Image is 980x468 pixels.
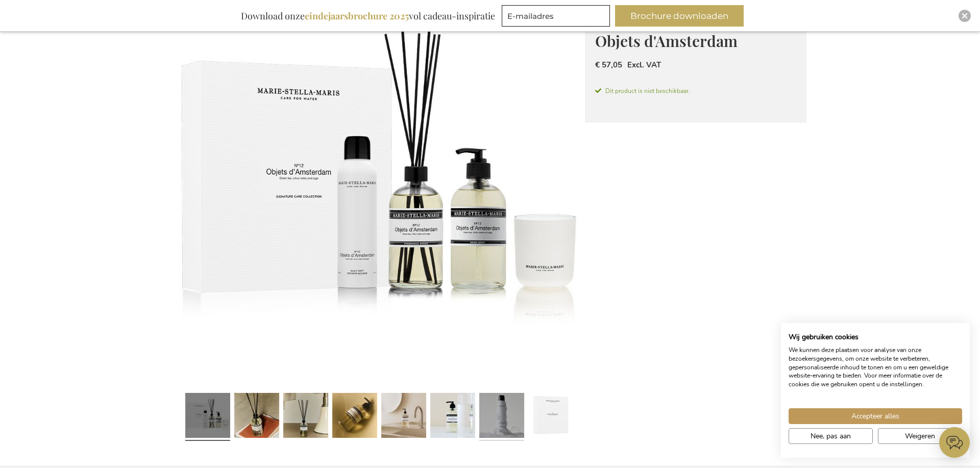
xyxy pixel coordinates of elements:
[811,431,851,441] span: Nee, pas aan
[502,5,610,27] input: E-mailadres
[332,389,377,445] a: Marie-Stella-Maris Signature Care Collection - No.12 Objets d'Amsterdam
[236,5,500,27] div: Download onze vol cadeau-inspiratie
[878,428,962,444] button: Alle cookies weigeren
[962,13,968,19] img: Close
[479,389,524,445] a: Marie-Stella-Maris Signature Care Collection - No.12 Objets d'Amsterdam
[615,5,744,27] button: Brochure downloaden
[905,431,935,441] span: Weigeren
[234,389,279,445] a: Marie-Stella-Maris Signature Care Collection - No.12 Objets d'Amsterdam
[789,428,873,444] button: Pas cookie voorkeuren aan
[789,408,962,424] button: Accepteer alle cookies
[595,60,622,70] span: € 57,05
[528,389,573,445] a: Marie-Stella-Maris Signature Care Collection - No.12 Objets d'Amsterdam
[959,10,971,22] div: Close
[185,389,230,445] a: Marie-Stella-Maris Signature Care Collection - No.12 Objets d'Amsterdam
[595,86,796,96] span: Dit product is niet beschikbaar.
[627,60,661,70] span: Excl. VAT
[789,333,962,342] h2: Wij gebruiken cookies
[283,389,328,445] a: Marie-Stella-Maris Signature Care Collection - No.12 Objets d'Amsterdam
[502,5,613,30] form: marketing offers and promotions
[305,10,409,22] b: eindejaarsbrochure 2025
[939,427,970,458] iframe: belco-activator-frame
[789,346,962,389] p: We kunnen deze plaatsen voor analyse van onze bezoekersgegevens, om onze website te verbeteren, g...
[851,411,899,422] span: Accepteer alles
[430,389,475,445] a: Marie-Stella-Maris Signature Care Collection - No.12 Objets d'Amsterdam
[381,389,426,445] a: Marie-Stella-Maris Signature Care Collection - No.12 Objets d'Amsterdam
